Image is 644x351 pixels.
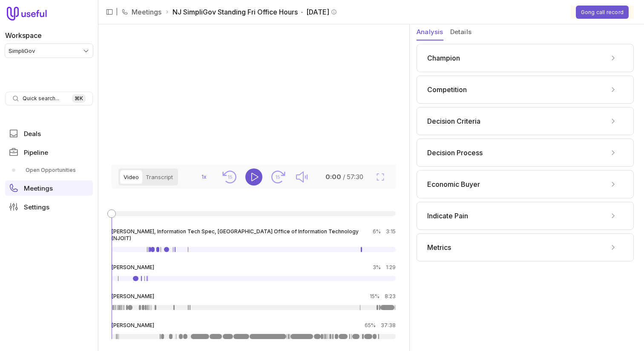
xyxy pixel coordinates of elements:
span: Settings [24,204,49,210]
span: Quick search... [23,95,59,102]
span: Meetings [24,185,53,191]
span: [PERSON_NAME] [112,264,154,271]
time: 57:30 [347,173,363,181]
span: NJ SimpliGov Standing Fri Office Hours [172,7,337,17]
kbd: ⌘ K [72,94,86,103]
span: Decision Process [427,148,483,158]
span: | [116,7,118,17]
button: Play [245,168,262,186]
a: Meetings [132,7,161,17]
time: [DATE] [306,7,329,17]
a: Pipeline [5,145,93,160]
span: Metrics [427,242,451,252]
div: 3% [373,264,396,271]
div: 6% [373,228,396,242]
span: Economic Buyer [427,179,480,189]
span: Champion [427,53,460,63]
button: Fullscreen [372,168,389,186]
span: · [298,7,306,17]
button: Transcript [142,170,176,184]
span: Deals [24,131,41,137]
time: 8:23 [385,293,396,299]
time: 37:38 [381,322,396,328]
a: Open Opportunities [5,163,93,177]
button: Details [450,24,471,41]
span: [PERSON_NAME] [112,322,154,329]
time: 0:00 [325,173,341,181]
text: 15 [227,174,233,180]
button: Mute [293,168,310,186]
span: Competition [427,84,467,95]
div: Pipeline submenu [5,163,93,177]
span: Decision Criteria [427,116,480,126]
time: 1:29 [386,264,396,270]
span: Pipeline [24,149,48,156]
a: Meetings [5,180,93,196]
div: 15% [370,293,396,300]
a: Deals [5,126,93,141]
span: Indicate Pain [427,211,468,221]
label: Workspace [5,30,42,41]
button: 1x [194,170,215,183]
button: Analysis [417,24,443,41]
time: 3:15 [386,228,396,235]
text: 15 [275,174,280,180]
button: Video [120,170,142,184]
button: Collapse sidebar [103,6,116,18]
button: Seek forward 15 seconds [269,168,286,186]
button: Seek back 15 seconds [221,168,239,186]
button: Gong call record [576,6,629,19]
div: 65% [365,322,396,329]
a: Settings [5,199,93,215]
span: [PERSON_NAME] [112,293,154,300]
span: [PERSON_NAME], Information Tech Spec, [GEOGRAPHIC_DATA] Office of Information Technology (NJOIT) [112,228,373,242]
span: / [343,173,345,181]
